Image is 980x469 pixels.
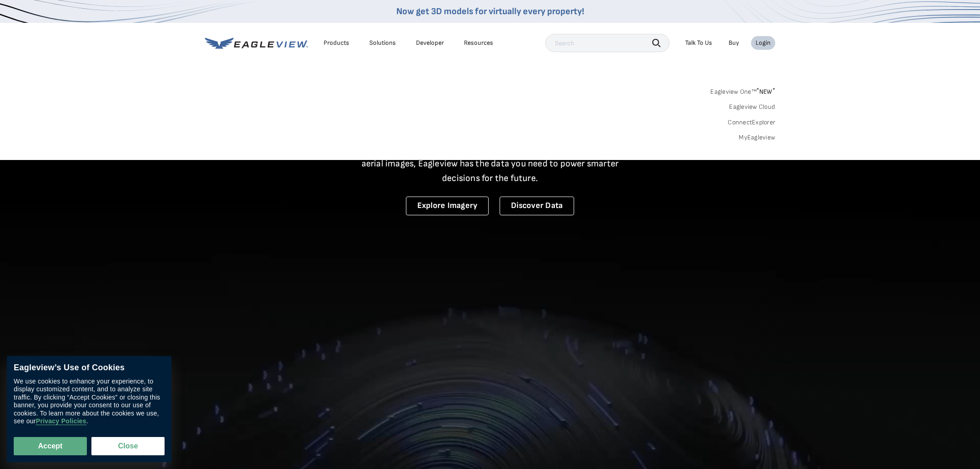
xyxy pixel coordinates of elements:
[91,437,165,455] button: Close
[739,133,775,142] a: MyEagleview
[685,39,712,47] div: Talk To Us
[729,39,739,47] a: Buy
[406,197,489,215] a: Explore Imagery
[36,418,86,426] a: Privacy Policies
[464,39,493,47] div: Resources
[756,39,771,47] div: Login
[369,39,396,47] div: Solutions
[324,39,349,47] div: Products
[500,197,574,215] a: Discover Data
[14,437,87,455] button: Accept
[416,39,444,47] a: Developer
[350,142,630,186] p: A new era starts here. Built on more than 3.5 billion high-resolution aerial images, Eagleview ha...
[729,103,775,111] a: Eagleview Cloud
[710,85,775,96] a: Eagleview One™*NEW*
[756,88,775,96] span: NEW
[545,34,670,52] input: Search
[728,118,775,127] a: ConnectExplorer
[396,6,584,17] a: Now get 3D models for virtually every property!
[14,378,165,426] div: We use cookies to enhance your experience, to display customized content, and to analyze site tra...
[14,363,165,373] div: Eagleview’s Use of Cookies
